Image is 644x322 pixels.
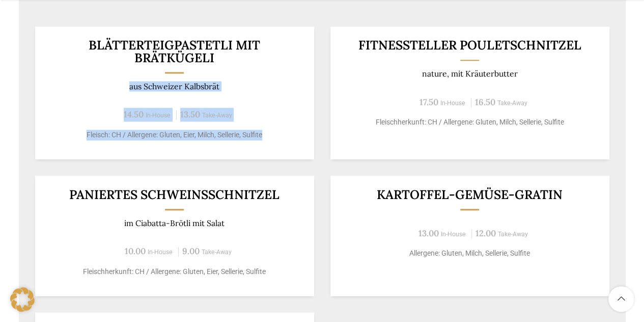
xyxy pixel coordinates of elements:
[47,39,301,64] h3: BLÄTTERTEIGPASTETLI MIT BRÄTKÜGELI
[202,249,232,256] span: Take-Away
[47,82,301,91] p: aus Schweizer Kalbsbrät
[498,231,528,238] span: Take-Away
[202,112,232,119] span: Take-Away
[148,249,173,256] span: In-House
[418,228,439,239] span: 13.00
[47,266,301,277] p: Fleischherkunft: CH / Allergene: Gluten, Eier, Sellerie, Sulfite
[47,218,301,228] p: im Ciabatta-Brötli mit Salat
[475,228,496,239] span: 12.00
[343,39,597,52] h3: Fitnessteller Pouletschnitzel
[343,117,597,128] p: Fleischherkunft: CH / Allergene: Gluten, Milch, Sellerie, Sulfite
[47,130,301,140] p: Fleisch: CH / Allergene: Gluten, Eier, Milch, Sellerie, Sulfite
[47,188,301,201] h3: Paniertes Schweinsschnitzel
[440,100,465,107] span: In-House
[441,231,466,238] span: In-House
[180,109,200,120] span: 13.50
[475,96,495,108] span: 16.50
[343,248,597,259] p: Allergene: Gluten, Milch, Sellerie, Sulfite
[497,100,527,107] span: Take-Away
[125,245,146,257] span: 10.00
[146,112,171,119] span: In-House
[182,245,200,257] span: 9.00
[343,188,597,201] h3: Kartoffel-Gemüse-Gratin
[343,69,597,79] p: nature, mit Kräuterbutter
[608,286,634,312] a: Scroll to top button
[124,109,144,120] span: 14.50
[419,96,438,108] span: 17.50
